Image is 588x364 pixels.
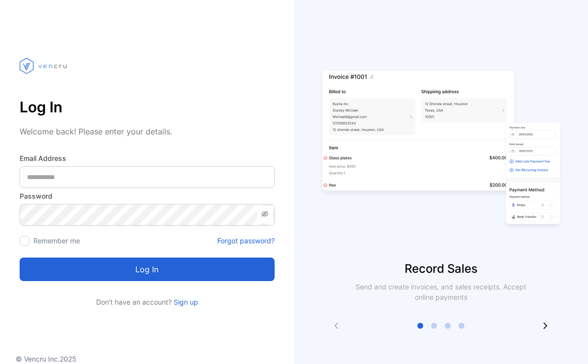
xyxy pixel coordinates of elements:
a: Sign up [172,298,198,306]
p: Log In [20,95,275,119]
img: vencru logo [20,39,69,92]
img: slider image [318,39,563,260]
a: Forgot password? [217,235,275,246]
label: Email Address [20,153,275,163]
button: Log in [20,258,275,281]
label: Password [20,191,275,201]
p: Welcome back! Please enter your details. [20,126,275,137]
p: Don't have an account? [20,297,275,307]
label: Remember me [33,236,80,245]
p: Send and create invoices, and sales receipts. Accept online payments [347,282,535,302]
